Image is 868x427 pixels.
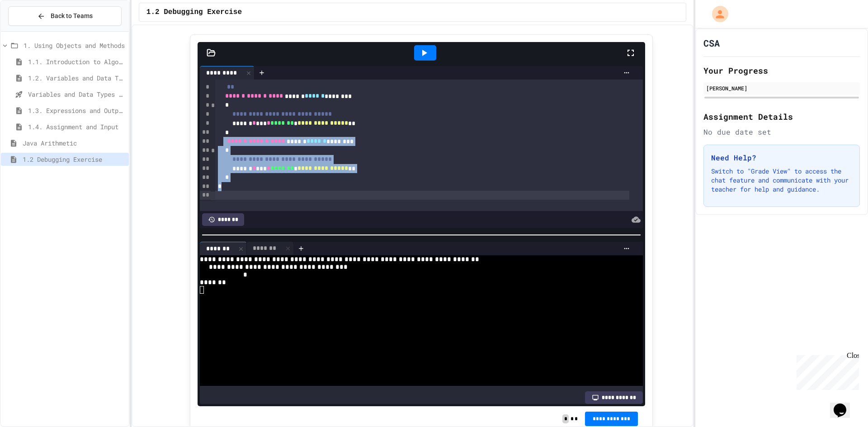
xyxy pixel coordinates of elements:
h1: CSA [703,37,720,49]
div: [PERSON_NAME] [706,84,857,92]
h2: Assignment Details [703,110,860,123]
span: 1. Using Objects and Methods [24,41,125,50]
div: My Account [703,4,731,24]
span: 1.2. Variables and Data Types [28,73,125,83]
span: 1.2 Debugging Exercise [146,7,242,18]
span: Java Arithmetic [23,138,125,148]
iframe: chat widget [793,352,859,390]
span: 1.1. Introduction to Algorithms, Programming, and Compilers [28,57,125,66]
p: Switch to "Grade View" to access the chat feature and communicate with your teacher for help and ... [711,167,852,194]
span: 1.4. Assignment and Input [28,122,125,131]
div: No due date set [703,127,860,137]
iframe: chat widget [830,391,859,418]
h2: Your Progress [703,64,860,77]
span: Back to Teams [51,11,93,21]
button: Back to Teams [8,6,122,26]
span: 1.3. Expressions and Output [New] [28,106,125,115]
div: Chat with us now!Close [4,4,62,57]
h3: Need Help? [711,152,852,163]
span: Variables and Data Types - Quiz [28,89,125,99]
span: 1.2 Debugging Exercise [23,155,125,164]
